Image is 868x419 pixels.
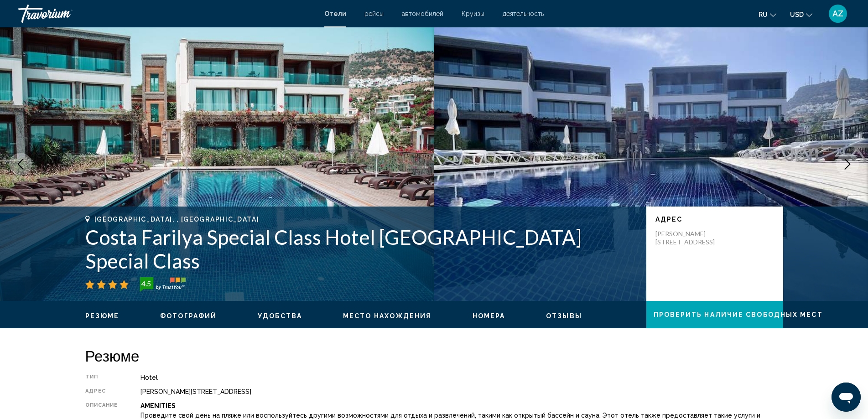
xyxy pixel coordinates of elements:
span: Отзывы [546,312,582,320]
a: Отели [324,10,346,17]
span: AZ [832,9,843,18]
div: [PERSON_NAME][STREET_ADDRESS] [140,388,783,395]
span: Удобства [258,312,302,320]
h1: Costa Farilya Special Class Hotel [GEOGRAPHIC_DATA] Special Class [85,225,637,273]
button: Место нахождения [343,312,431,320]
a: Круизы [462,10,484,17]
iframe: Кнопка запуска окна обмена сообщениями [832,383,861,412]
p: адрес [655,216,774,223]
button: Номера [473,312,505,320]
span: [GEOGRAPHIC_DATA], , [GEOGRAPHIC_DATA] [94,216,260,223]
span: Место нахождения [343,312,431,320]
button: Удобства [258,312,302,320]
button: Проверить наличие свободных мест [646,301,783,328]
button: Отзывы [546,312,582,320]
button: Next image [836,153,859,176]
p: [PERSON_NAME][STREET_ADDRESS] [655,230,728,246]
span: Резюме [85,312,120,320]
span: ru [759,11,768,18]
div: адрес [85,388,118,395]
a: автомобилей [402,10,443,17]
button: Change language [759,8,776,21]
button: Change currency [790,8,812,21]
span: Фотографий [160,312,217,320]
button: Фотографий [160,312,217,320]
b: Amenities [140,402,176,409]
a: Travorium [18,5,315,23]
button: Резюме [85,312,120,320]
button: User Menu [826,4,850,23]
span: Проверить наличие свободных мест [654,311,823,319]
div: Тип [85,374,118,381]
div: Hotel [140,374,783,381]
a: рейсы [364,10,384,17]
span: Номера [473,312,505,320]
button: Previous image [9,153,32,176]
span: USD [790,11,804,18]
a: деятельность [503,10,544,17]
div: 4.5 [137,278,156,289]
img: trustyou-badge-hor.svg [140,277,186,292]
h2: Резюме [85,347,783,365]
